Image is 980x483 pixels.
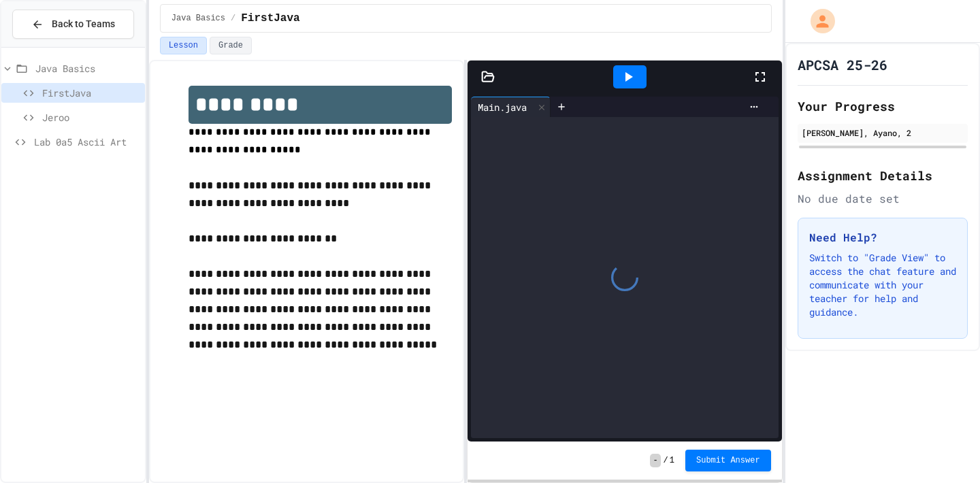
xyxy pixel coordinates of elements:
div: Main.java [471,97,551,117]
span: Jeroo [42,110,140,124]
span: FirstJava [241,10,299,27]
span: - [650,454,660,467]
span: / [231,13,235,24]
div: [PERSON_NAME], Ayano, 2 [802,127,964,139]
button: Lesson [160,37,207,54]
span: Submit Answer [696,455,760,466]
span: FirstJava [42,86,140,100]
span: Lab 0a5 Ascii Art [34,135,140,149]
div: No due date set [798,190,968,207]
span: / [664,455,668,466]
h3: Need Help? [809,229,956,246]
span: Back to Teams [52,17,115,31]
div: My Account [796,5,838,37]
button: Submit Answer [685,450,771,471]
button: Back to Teams [12,10,134,39]
h2: Your Progress [798,97,968,116]
span: Java Basics [35,61,140,76]
span: 1 [670,455,674,466]
button: Grade [210,37,252,54]
h2: Assignment Details [798,166,968,185]
div: Main.java [471,100,534,114]
p: Switch to "Grade View" to access the chat feature and communicate with your teacher for help and ... [809,251,956,319]
span: Java Basics [171,13,225,24]
h1: APCSA 25-26 [798,55,887,74]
